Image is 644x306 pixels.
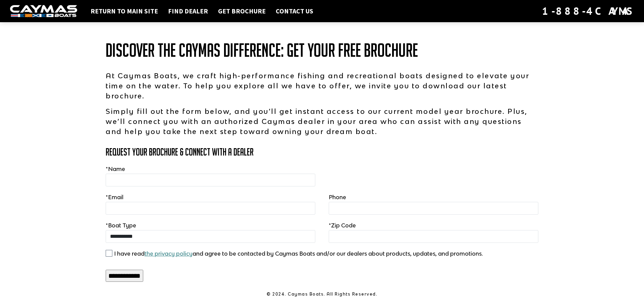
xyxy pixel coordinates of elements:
p: Simply fill out the form below, and you’ll get instant access to our current model year brochure.... [106,106,538,136]
a: Get Brochure [215,7,269,15]
label: Zip Code [329,221,356,229]
p: © 2024. Caymas Boats. All Rights Reserved. [106,291,538,297]
label: Name [106,165,125,173]
p: At Caymas Boats, we craft high-performance fishing and recreational boats designed to elevate you... [106,71,538,101]
a: Contact Us [272,7,317,15]
a: Find Dealer [165,7,211,15]
a: the privacy policy [145,250,193,257]
label: I have read and agree to be contacted by Caymas Boats and/or our dealers about products, updates,... [114,250,483,258]
label: Email [106,193,123,201]
h3: Request Your Brochure & Connect with a Dealer [106,146,538,158]
div: 1-888-4CAYMAS [542,4,634,18]
a: Return to main site [87,7,161,15]
label: Phone [329,193,346,201]
label: Boat Type [106,221,136,229]
img: white-logo-c9c8dbefe5ff5ceceb0f0178aa75bf4bb51f6bca0971e226c86eb53dfe498488.png [10,5,77,17]
h1: Discover the Caymas Difference: Get Your Free Brochure [106,40,538,60]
